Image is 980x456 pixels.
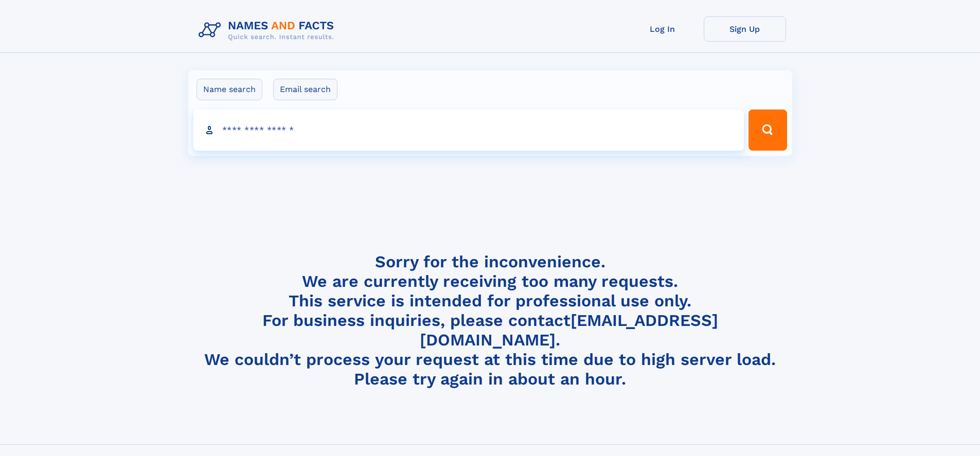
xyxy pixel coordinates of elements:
[197,79,262,100] label: Name search
[193,110,744,151] input: search input
[194,16,343,44] img: Logo Names and Facts
[194,252,786,389] h4: Sorry for the inconvenience. We are currently receiving too many requests. This service is intend...
[621,16,704,42] a: Log In
[420,311,718,350] a: [EMAIL_ADDRESS][DOMAIN_NAME]
[704,16,786,42] a: Sign Up
[273,79,337,100] label: Email search
[749,110,787,151] button: Search Button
